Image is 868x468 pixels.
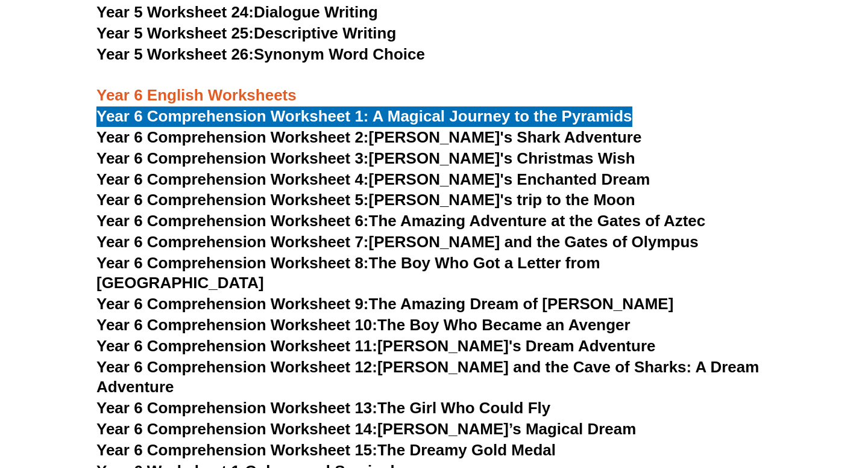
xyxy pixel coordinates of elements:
a: Year 6 Comprehension Worksheet 13:The Girl Who Could Fly [96,399,550,417]
a: Year 5 Worksheet 25:Descriptive Writing [96,24,396,42]
a: Year 6 Comprehension Worksheet 11:[PERSON_NAME]'s Dream Adventure [96,337,655,355]
span: Year 6 Comprehension Worksheet 5: [96,191,369,209]
span: Year 6 Comprehension Worksheet 14: [96,420,377,438]
span: Year 6 Comprehension Worksheet 3: [96,149,369,167]
span: Year 6 Comprehension Worksheet 15: [96,441,377,459]
a: Year 6 Comprehension Worksheet 3:[PERSON_NAME]'s Christmas Wish [96,149,635,167]
a: Year 5 Worksheet 24:Dialogue Writing [96,3,378,21]
a: Year 6 Comprehension Worksheet 6:The Amazing Adventure at the Gates of Aztec [96,212,705,230]
span: Year 6 Comprehension Worksheet 12: [96,358,377,376]
a: Year 6 Comprehension Worksheet 9:The Amazing Dream of [PERSON_NAME] [96,295,673,313]
a: Year 6 Comprehension Worksheet 5:[PERSON_NAME]'s trip to the Moon [96,191,635,209]
span: Year 6 Comprehension Worksheet 13: [96,399,377,417]
span: Year 5 Worksheet 24: [96,3,254,21]
span: Year 6 Comprehension Worksheet 8: [96,254,369,272]
iframe: Chat Widget [661,332,868,468]
span: Year 6 Comprehension Worksheet 2: [96,128,369,146]
h3: Year 6 English Worksheets [96,66,772,106]
span: Year 6 Comprehension Worksheet 11: [96,337,377,355]
a: Year 6 Comprehension Worksheet 12:[PERSON_NAME] and the Cave of Sharks: A Dream Adventure [96,358,759,396]
a: Year 6 Comprehension Worksheet 4:[PERSON_NAME]'s Enchanted Dream [96,170,650,188]
span: Year 6 Comprehension Worksheet 9: [96,295,369,313]
a: Year 6 Comprehension Worksheet 1: A Magical Journey to the Pyramids [96,107,632,125]
a: Year 6 Comprehension Worksheet 2:[PERSON_NAME]'s Shark Adventure [96,128,641,146]
span: Year 6 Comprehension Worksheet 10: [96,316,377,334]
span: Year 6 Comprehension Worksheet 4: [96,170,369,188]
a: Year 6 Comprehension Worksheet 10:The Boy Who Became an Avenger [96,316,631,334]
a: Year 6 Comprehension Worksheet 7:[PERSON_NAME] and the Gates of Olympus [96,233,699,251]
a: Year 6 Comprehension Worksheet 14:[PERSON_NAME]’s Magical Dream [96,420,636,438]
span: Year 5 Worksheet 25: [96,24,254,42]
a: Year 5 Worksheet 26:Synonym Word Choice [96,45,425,63]
a: Year 6 Comprehension Worksheet 15:The Dreamy Gold Medal [96,441,556,459]
span: Year 5 Worksheet 26: [96,45,254,63]
a: Year 6 Comprehension Worksheet 8:The Boy Who Got a Letter from [GEOGRAPHIC_DATA] [96,254,600,292]
span: Year 6 Comprehension Worksheet 6: [96,212,369,230]
span: Year 6 Comprehension Worksheet 7: [96,233,369,251]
